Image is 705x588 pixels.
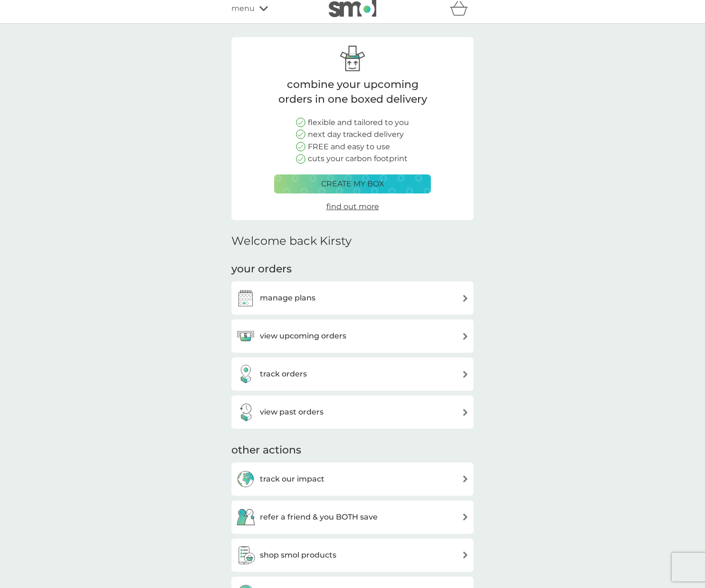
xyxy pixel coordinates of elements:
h3: view upcoming orders [260,330,346,342]
img: arrow right [462,409,469,416]
h3: other actions [231,443,301,458]
h2: Welcome back Kirsty [231,234,352,248]
h3: refer a friend & you BOTH save [260,511,378,523]
a: find out more [326,201,379,213]
h3: view past orders [260,406,324,418]
img: arrow right [462,551,469,559]
h3: track our impact [260,473,324,485]
p: create my box [321,178,384,190]
p: flexible and tailored to you [308,116,409,129]
img: arrow right [462,295,469,302]
img: arrow right [462,333,469,340]
span: menu [231,2,255,15]
h3: manage plans [260,292,315,304]
p: FREE and easy to use [308,141,390,153]
h3: shop smol products [260,549,336,561]
p: cuts your carbon footprint [308,153,408,165]
span: find out more [326,202,379,211]
button: create my box [274,174,431,193]
p: next day tracked delivery [308,128,404,141]
img: arrow right [462,475,469,482]
img: arrow right [462,371,469,378]
h3: your orders [231,262,292,277]
p: combine your upcoming orders in one boxed delivery [274,77,431,107]
img: arrow right [462,513,469,521]
h3: track orders [260,368,307,380]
